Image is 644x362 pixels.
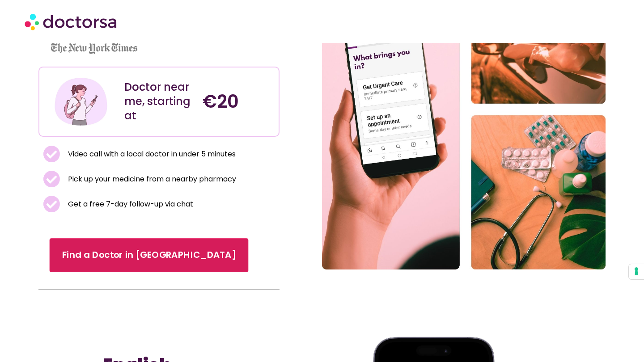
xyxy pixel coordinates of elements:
h4: €20 [203,91,272,112]
span: Pick up your medicine from a nearby pharmacy [66,173,236,185]
div: Doctor near me, starting at [124,80,194,123]
img: Illustration depicting a young woman in a casual outfit, engaged with her smartphone. She has a p... [53,74,109,130]
span: Get a free 7-day follow-up via chat [66,198,193,210]
button: Your consent preferences for tracking technologies [629,264,644,279]
span: Find a Doctor in [GEOGRAPHIC_DATA] [62,248,236,261]
span: Video call with a local doctor in under 5 minutes [66,148,236,160]
a: Find a Doctor in [GEOGRAPHIC_DATA] [50,238,249,272]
